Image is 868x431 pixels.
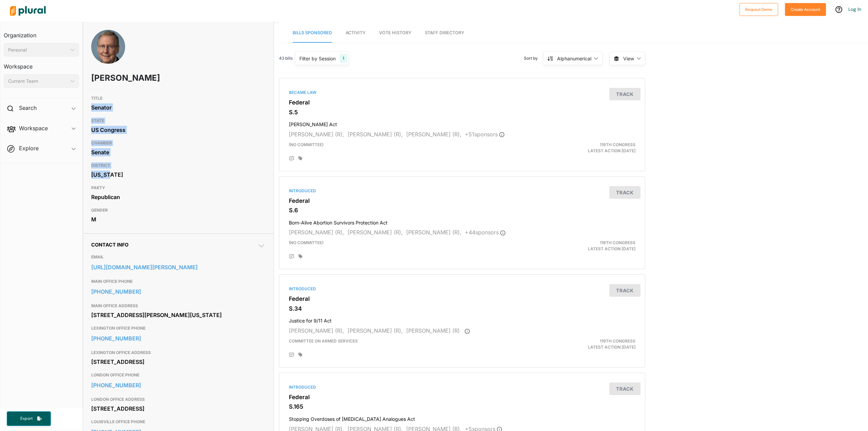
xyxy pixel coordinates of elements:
h4: [PERSON_NAME] Act [289,118,635,128]
h2: Search [19,104,37,112]
div: Republican [91,192,265,202]
h3: LONDON OFFICE PHONE [91,371,265,379]
span: 119th Congress [600,338,635,344]
h3: MAIN OFFICE ADDRESS [91,302,265,310]
span: [PERSON_NAME] (R), [289,327,344,334]
h3: LONDON OFFICE ADDRESS [91,395,265,404]
a: Activity [346,23,366,43]
h3: Organization [4,25,79,40]
button: Track [609,186,640,199]
div: Alphanumerical [557,55,591,62]
div: Add Position Statement [289,156,294,161]
div: Introduced [289,286,635,292]
div: Personal [8,46,68,54]
button: Track [609,284,640,297]
button: Track [609,88,640,100]
div: [STREET_ADDRESS][PERSON_NAME][US_STATE] [91,310,265,320]
span: [PERSON_NAME] (R), [348,327,403,334]
div: Senate [91,147,265,157]
h3: S.34 [289,305,635,312]
button: Request Demo [739,3,778,16]
a: Staff Directory [425,23,464,43]
span: + 44 sponsor s [465,229,506,236]
h3: Workspace [4,57,79,72]
div: Introduced [289,384,635,390]
div: US Congress [91,125,265,135]
button: Create Account [785,3,826,16]
a: Log In [848,6,861,12]
h3: LEXINGTON OFFICE PHONE [91,324,265,332]
h4: Justice for 9/11 Act [289,315,635,324]
a: Vote History [379,23,411,43]
h3: PARTY [91,184,265,192]
span: Export [16,416,37,422]
div: [STREET_ADDRESS] [91,357,265,367]
span: [PERSON_NAME] (R), [406,229,461,236]
span: 43 bills [279,55,293,61]
div: [STREET_ADDRESS] [91,404,265,414]
div: Latest Action: [DATE] [522,142,641,154]
div: Senator [91,102,265,113]
span: [PERSON_NAME] (R), [406,131,461,138]
span: Bills Sponsored [293,30,332,35]
h4: Born-Alive Abortion Survivors Protection Act [289,217,635,226]
span: Contact Info [91,242,129,248]
span: 119th Congress [600,240,635,245]
h3: Federal [289,295,635,302]
span: Sort by [524,55,543,61]
a: [PHONE_NUMBER] [91,380,265,390]
span: [PERSON_NAME] (R), [348,131,403,138]
a: [PHONE_NUMBER] [91,333,265,344]
span: [PERSON_NAME] (R), [289,229,344,236]
h3: CHAMBER [91,139,265,147]
h4: Stopping Overdoses of [MEDICAL_DATA] Analogues Act [289,413,635,422]
button: Track [609,383,640,395]
span: [PERSON_NAME] (R) [406,327,460,334]
span: [PERSON_NAME] (R), [289,131,344,138]
h3: TITLE [91,94,265,102]
span: 119th Congress [600,142,635,147]
img: Headshot of Mitch McConnell [91,30,125,71]
div: (no committee) [284,240,521,252]
a: [URL][DOMAIN_NAME][PERSON_NAME] [91,262,265,272]
h3: LEXINGTON OFFICE ADDRESS [91,349,265,357]
a: [PHONE_NUMBER] [91,287,265,297]
h3: S.6 [289,207,635,214]
div: Add tags [298,156,302,161]
div: (no committee) [284,142,521,154]
button: Export [7,411,51,426]
div: M [91,214,265,224]
div: Filter by Session [299,55,336,62]
h3: S.5 [289,109,635,116]
div: [US_STATE] [91,170,265,180]
h3: S.165 [289,403,635,410]
div: Add Position Statement [289,352,294,358]
div: Add Position Statement [289,254,294,259]
h3: LOUISVILLE OFFICE PHONE [91,418,265,426]
span: Committee on Armed Services [289,338,358,344]
div: Became Law [289,90,635,96]
h3: GENDER [91,206,265,214]
h3: EMAIL [91,253,265,261]
span: Vote History [379,30,411,35]
div: Introduced [289,188,635,194]
a: Request Demo [739,5,778,13]
h3: DISTRICT [91,161,265,170]
div: Latest Action: [DATE] [522,240,641,252]
span: Activity [346,30,366,35]
h3: STATE [91,117,265,125]
h1: [PERSON_NAME] [91,68,196,88]
h3: Federal [289,394,635,400]
h3: Federal [289,99,635,106]
h3: Federal [289,197,635,204]
div: Latest Action: [DATE] [522,338,641,350]
div: Add tags [298,352,302,357]
h3: MAIN OFFICE PHONE [91,277,265,286]
div: 1 [340,54,347,63]
div: Current Team [8,78,68,85]
span: [PERSON_NAME] (R), [348,229,403,236]
span: + 51 sponsor s [465,131,505,138]
a: Create Account [785,5,826,13]
a: Bills Sponsored [293,23,332,43]
div: Add tags [298,254,302,259]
